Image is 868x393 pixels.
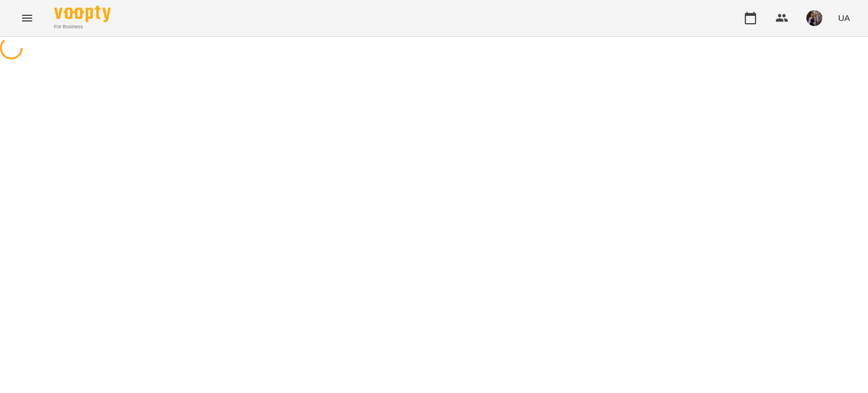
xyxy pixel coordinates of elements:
img: 8d3efba7e3fbc8ec2cfbf83b777fd0d7.JPG [806,10,822,26]
button: Menu [14,5,41,32]
img: Voopty Logo [54,6,111,22]
button: UA [834,7,854,28]
span: UA [838,12,850,24]
span: For Business [54,23,111,31]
